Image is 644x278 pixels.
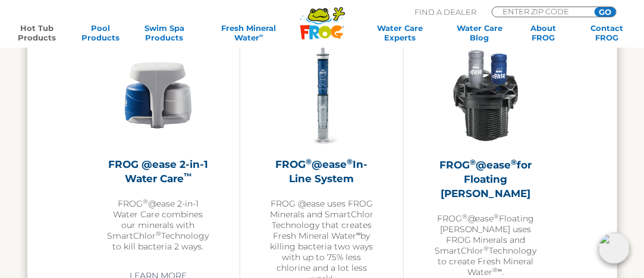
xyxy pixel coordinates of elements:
h2: FROG @ease for Floating [PERSON_NAME] [433,158,538,201]
sup: ® [347,157,353,166]
sup: ™ [184,171,191,180]
img: openIcon [599,233,630,264]
a: Water CareBlog [455,23,504,42]
a: Swim SpaProducts [140,23,189,42]
a: PoolProducts [76,23,125,42]
sup: ® [494,213,500,220]
h2: FROG @ease 2-in-1 Water Care [106,157,210,186]
sup: ® [492,266,498,274]
a: Hot TubProducts [12,23,61,42]
sup: ® [306,157,312,166]
a: ContactFROG [583,23,632,42]
p: Find A Dealer [414,7,476,17]
sup: ∞ [356,230,361,238]
input: GO [595,7,616,17]
img: @ease-2-in-1-Holder-v2-300x300.png [106,43,210,147]
input: Zip Code Form [501,7,582,15]
p: FROG @ease Floating [PERSON_NAME] uses FROG Minerals and SmartChlor Technology to create Fresh Mi... [433,213,538,277]
sup: ® [470,158,476,167]
sup: ® [143,198,148,205]
img: InLineWeir_Front_High_inserting-v2-300x300.png [433,43,538,148]
sup: ∞ [498,266,502,274]
sup: ® [156,230,161,238]
sup: ® [462,213,467,220]
a: AboutFROG [519,23,568,42]
a: Water CareExperts [359,23,441,42]
p: FROG @ease 2-in-1 Water Care combines our minerals with SmartChlor Technology to kill bacteria 2 ... [106,198,210,252]
img: inline-system-300x300.png [270,43,373,147]
sup: ® [511,158,517,167]
h2: FROG @ease In-Line System [270,157,373,186]
sup: ∞ [259,32,263,39]
sup: ® [483,245,489,252]
a: FROG®@ease®for Floating [PERSON_NAME]FROG®@ease®Floating [PERSON_NAME] uses FROG Minerals and Sma... [433,43,538,277]
a: Fresh MineralWater∞ [203,23,294,42]
a: FROG @ease 2-in-1 Water Care™FROG®@ease 2-in-1 Water Care combines our minerals with SmartChlor®T... [106,43,210,252]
